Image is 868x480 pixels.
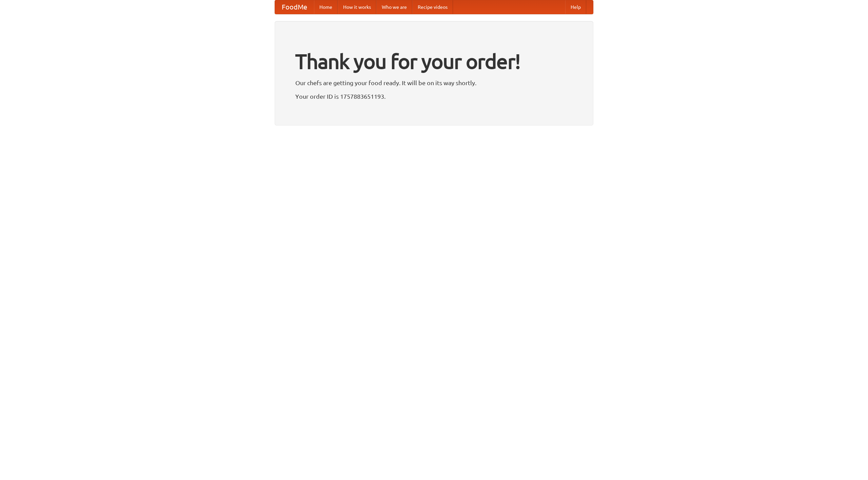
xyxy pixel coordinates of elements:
a: FoodMe [275,0,314,14]
a: Who we are [376,0,412,14]
p: Your order ID is 1757883651193. [295,91,573,101]
p: Our chefs are getting your food ready. It will be on its way shortly. [295,78,573,88]
a: Help [565,0,586,14]
a: Home [314,0,338,14]
h1: Thank you for your order! [295,45,573,78]
a: Recipe videos [412,0,453,14]
a: How it works [338,0,376,14]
